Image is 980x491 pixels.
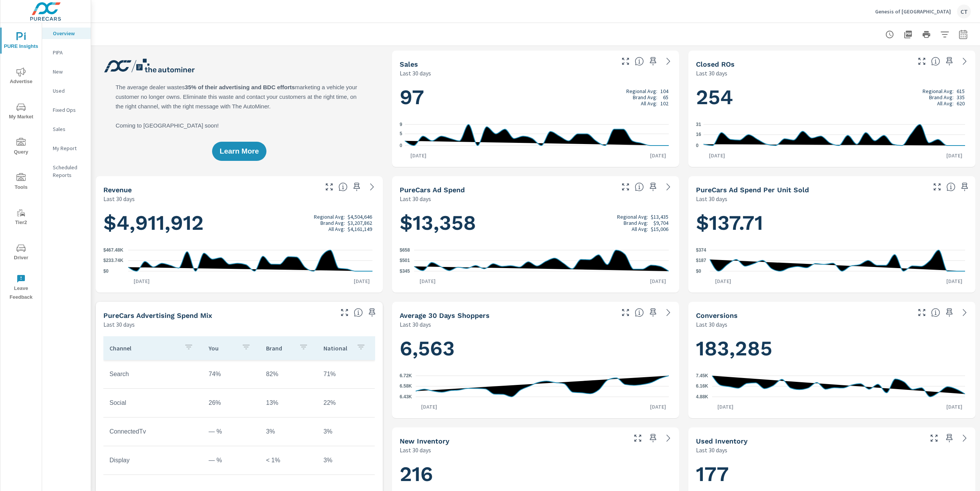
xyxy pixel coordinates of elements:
span: Total cost of media for all PureCars channels for the selected dealership group over the selected... [635,182,644,191]
p: Last 30 days [696,320,727,329]
p: 102 [660,100,668,106]
a: See more details in report [959,55,971,67]
h5: PureCars Ad Spend Per Unit Sold [696,186,809,194]
div: Fixed Ops [42,104,91,116]
div: CT [957,5,971,18]
p: Regional Avg: [626,88,657,94]
h5: Sales [400,60,418,68]
span: Save this to your personalized report [647,181,659,193]
p: Brand Avg: [624,220,648,226]
a: See more details in report [959,306,971,319]
td: 3% [317,451,375,470]
a: See more details in report [366,181,378,193]
p: All Avg: [937,100,954,106]
h5: PureCars Ad Spend [400,186,465,194]
h5: Conversions [696,311,738,319]
p: [DATE] [348,277,375,285]
p: Regional Avg: [617,214,648,220]
button: Learn More [212,142,266,161]
p: $4,504,646 [348,214,372,220]
span: PURE Insights [3,32,39,51]
span: Number of Repair Orders Closed by the selected dealership group over the selected time range. [So... [931,57,940,66]
h5: Used Inventory [696,437,748,445]
p: $4,161,149 [348,226,372,232]
p: [DATE] [712,403,739,411]
td: < 1% [260,451,317,470]
button: Print Report [919,27,934,42]
h1: 97 [400,84,671,110]
span: The number of dealer-specified goals completed by a visitor. [Source: This data is provided by th... [931,308,940,317]
span: Save this to your personalized report [647,432,659,444]
p: Last 30 days [696,69,727,78]
span: Learn More [220,148,259,155]
p: Last 30 days [400,69,431,78]
span: Tier2 [3,208,39,227]
h1: 6,563 [400,336,671,362]
p: $13,435 [651,214,668,220]
td: 74% [203,365,260,384]
td: 71% [317,365,375,384]
p: Brand Avg: [320,220,345,226]
h1: 177 [696,461,968,487]
span: Save this to your personalized report [366,306,378,319]
p: [DATE] [414,277,441,285]
div: My Report [42,142,91,154]
p: [DATE] [941,152,968,159]
button: Make Fullscreen [931,181,943,193]
td: 13% [260,393,317,412]
h5: Closed ROs [696,60,735,68]
text: 6.43K [400,394,412,399]
p: Last 30 days [103,320,135,329]
button: Make Fullscreen [619,181,632,193]
h1: 183,285 [696,336,968,362]
span: Average cost of advertising per each vehicle sold at the dealer over the selected date range. The... [946,182,955,191]
td: 3% [260,422,317,441]
a: See more details in report [662,432,675,444]
a: See more details in report [959,432,971,444]
span: Save this to your personalized report [943,432,955,444]
div: New [42,66,91,77]
p: Brand [266,344,293,352]
p: Last 30 days [696,445,727,455]
button: Make Fullscreen [619,55,632,67]
p: All Avg: [641,100,657,106]
p: All Avg: [632,226,648,232]
p: Last 30 days [400,320,431,329]
p: National [323,344,350,352]
button: Make Fullscreen [916,55,928,67]
p: Last 30 days [400,194,431,203]
text: $467.48K [103,247,123,253]
p: Last 30 days [696,194,727,203]
p: [DATE] [645,152,671,159]
div: nav menu [0,23,42,305]
p: You [209,344,235,352]
button: Select Date Range [955,27,971,42]
text: 0 [400,143,402,148]
button: Make Fullscreen [928,432,940,444]
span: Tools [3,173,39,192]
text: $345 [400,268,410,274]
p: [DATE] [416,403,443,411]
p: Regional Avg: [923,88,954,94]
td: Search [103,365,203,384]
p: Channel [109,344,178,352]
text: 7.45K [696,373,708,378]
div: Scheduled Reports [42,162,91,181]
text: 6.58K [400,383,412,389]
a: See more details in report [662,306,675,319]
text: $0 [103,268,109,274]
span: Leave Feedback [3,274,39,302]
text: 5 [400,131,402,136]
span: Advertise [3,67,39,86]
span: Save this to your personalized report [647,306,659,319]
p: All Avg: [328,226,345,232]
p: 615 [957,88,965,94]
div: PIPA [42,47,91,58]
text: 6.72K [400,373,412,378]
p: 104 [660,88,668,94]
span: Save this to your personalized report [647,55,659,67]
h5: Revenue [103,186,132,194]
text: $0 [696,268,701,274]
h5: New Inventory [400,437,449,445]
h1: 254 [696,84,968,110]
